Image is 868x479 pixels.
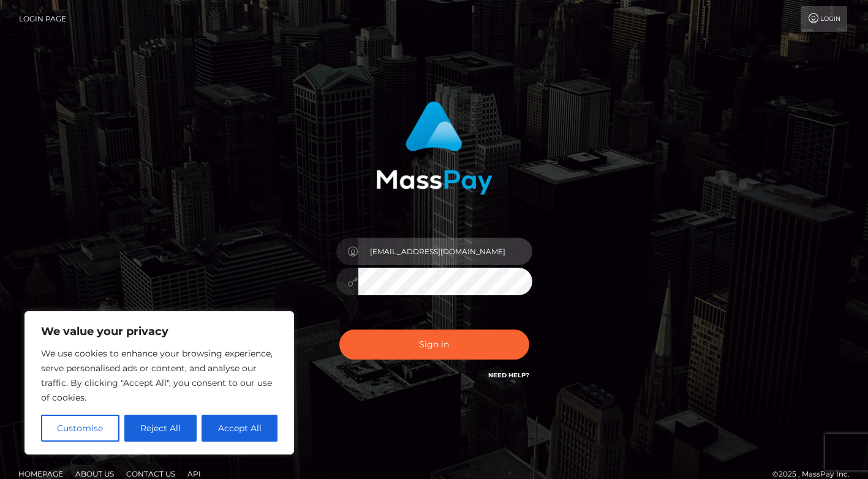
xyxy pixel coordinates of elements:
div: We value your privacy [25,311,294,454]
button: Accept All [202,415,277,442]
a: Need Help? [488,371,529,379]
p: We value your privacy [41,324,277,339]
button: Reject All [124,415,197,442]
input: Username... [358,238,532,265]
a: Login [801,6,847,32]
button: Sign in [339,330,529,360]
img: MassPay Login [376,101,492,195]
p: We use cookies to enhance your browsing experience, serve personalised ads or content, and analys... [41,346,277,405]
button: Customise [41,415,119,442]
a: Login Page [19,6,66,32]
